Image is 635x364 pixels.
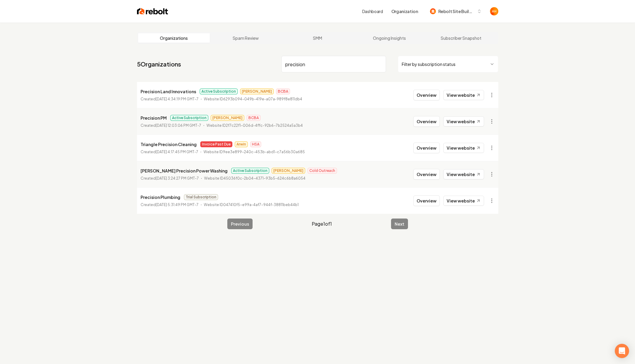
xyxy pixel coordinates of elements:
img: Rebolt Site Builder [430,8,436,14]
time: [DATE] 3:24:27 PM GMT-7 [156,176,199,181]
time: [DATE] 5:31:49 PM GMT-7 [156,202,198,207]
a: View website [443,169,484,179]
span: [PERSON_NAME] [211,115,244,121]
span: Invoice Past Due [200,141,232,147]
a: Organizations [138,33,210,43]
p: Created [141,202,198,208]
img: Anthony Hurgoi [490,7,498,15]
span: BCBA [276,88,290,94]
span: BCBA [247,115,261,121]
span: Arwin [235,141,248,147]
span: Active Subscription [231,168,269,174]
button: Open user button [490,7,498,15]
p: Website ID 047410f5-e99a-4af7-944f-38811beb44b1 [204,202,299,208]
a: SMM [282,33,354,43]
img: Rebolt Logo [137,7,168,15]
button: Overview [413,169,440,180]
button: Overview [413,195,440,206]
a: 5Organizations [137,60,181,68]
button: Overview [413,116,440,127]
button: Overview [413,143,440,153]
div: Open Intercom Messenger [615,344,629,358]
p: Website ID 9ee3e899-240c-453b-abd1-c7a56b30a685 [204,149,305,155]
p: [PERSON_NAME] Precision Power Washing [141,167,228,174]
button: Organization [388,6,422,17]
input: Search by name or ID [281,56,386,72]
time: [DATE] 4:17:45 PM GMT-7 [156,150,198,154]
p: Created [141,123,201,129]
time: [DATE] 4:34:19 PM GMT-7 [156,97,198,101]
p: Website ID 2f7c22f1-006d-4ffc-92b6-7b2524a5a3b4 [207,123,303,129]
span: HSA [250,141,261,147]
span: Page 1 of 1 [312,220,332,227]
span: [PERSON_NAME] [272,168,305,174]
p: Website ID 45036f0c-2b04-4371-93b5-624c6b8a6054 [204,175,305,181]
a: Dashboard [362,8,383,14]
p: Created [141,175,199,181]
a: Ongoing Insights [353,33,425,43]
p: Precision PM [141,114,167,121]
p: Created [141,149,198,155]
a: View website [443,143,484,153]
span: Active Subscription [170,115,208,121]
a: Spam Review [210,33,282,43]
time: [DATE] 12:03:06 PM GMT-7 [156,123,201,128]
span: Rebolt Site Builder [438,8,475,15]
p: Precision Plumbing [141,194,180,201]
span: Cold Outreach [308,168,337,174]
span: [PERSON_NAME] [240,88,274,94]
p: Triangle Precision Cleaning [141,141,197,148]
p: Website ID 6293b094-049b-419e-a07a-989f8e811db4 [204,96,302,102]
span: Active Subscription [200,88,238,94]
span: Trial Subscription [184,194,218,200]
button: Overview [413,90,440,100]
a: View website [443,116,484,126]
a: Subscriber Snapshot [425,33,497,43]
p: Created [141,96,198,102]
a: View website [443,90,484,100]
p: Precision Land Innovations [141,88,196,95]
a: View website [443,196,484,206]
